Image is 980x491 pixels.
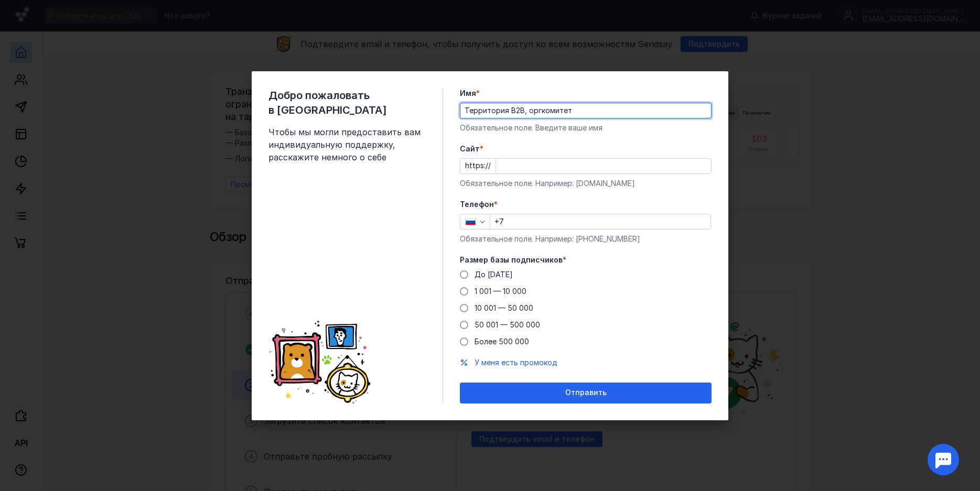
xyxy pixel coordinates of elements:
span: Чтобы мы могли предоставить вам индивидуальную поддержку, расскажите немного о себе [268,126,426,163]
span: Размер базы подписчиков [460,255,563,265]
div: Обязательное поле. Например: [DOMAIN_NAME] [460,178,712,189]
span: Добро пожаловать в [GEOGRAPHIC_DATA] [268,88,426,117]
span: Имя [460,88,476,99]
span: Отправить [565,388,607,397]
span: 50 001 — 500 000 [475,320,540,329]
button: Отправить [460,383,712,403]
div: Обязательное поле. Например: [PHONE_NUMBER] [460,234,712,244]
div: Обязательное поле. Введите ваше имя [460,123,712,133]
span: У меня есть промокод [475,358,557,367]
span: 10 001 — 50 000 [475,303,533,312]
span: Телефон [460,199,494,210]
button: У меня есть промокод [475,357,557,368]
span: 1 001 — 10 000 [475,287,526,296]
span: До [DATE] [475,270,513,279]
span: Cайт [460,144,480,154]
span: Более 500 000 [475,337,529,346]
